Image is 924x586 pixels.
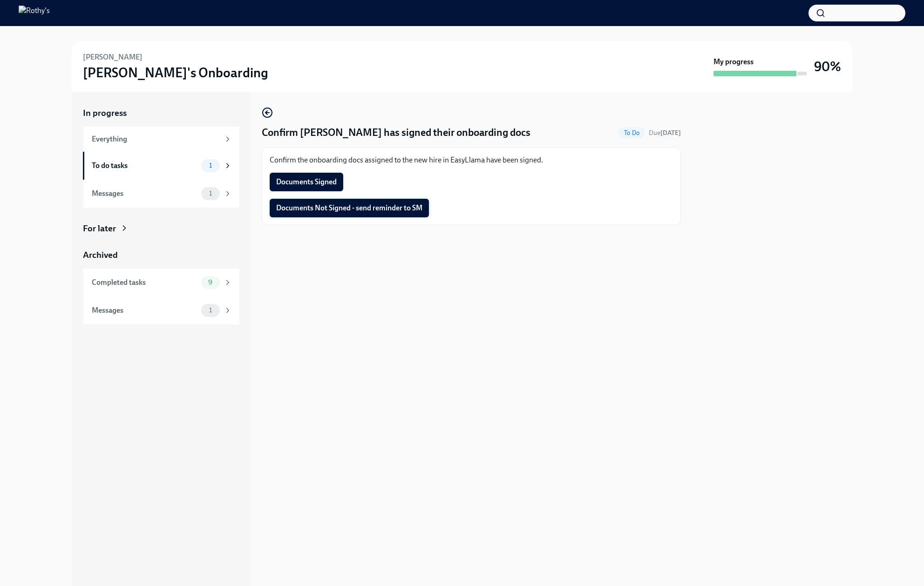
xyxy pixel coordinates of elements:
a: Everything [83,127,239,152]
a: For later [83,222,239,235]
div: For later [83,222,116,235]
div: Everything [92,134,220,144]
div: Messages [92,189,197,199]
button: Documents Signed [270,173,343,191]
span: 9 [203,279,218,286]
h4: Confirm [PERSON_NAME] has signed their onboarding docs [262,126,530,140]
span: 1 [204,162,217,169]
span: 1 [204,307,217,314]
strong: [DATE] [660,129,681,137]
a: Messages1 [83,180,239,208]
span: To Do [618,129,645,136]
span: Documents Not Signed - send reminder to SM [276,203,422,213]
div: Completed tasks [92,277,197,288]
strong: My progress [713,57,754,67]
h6: [PERSON_NAME] [83,52,143,62]
h3: [PERSON_NAME]'s Onboarding [83,64,268,81]
a: In progress [83,107,239,119]
h3: 90% [814,58,841,75]
img: Rothy's [19,6,50,20]
a: To do tasks1 [83,152,239,180]
span: 1 [204,190,217,197]
div: Messages [92,305,197,316]
a: Completed tasks9 [83,269,239,296]
button: Documents Not Signed - send reminder to SM [270,199,429,217]
a: Messages1 [83,296,239,324]
div: To do tasks [92,161,197,171]
p: Confirm the onboarding docs assigned to the new hire in EasyLlama have been signed. [270,155,673,165]
span: Documents Signed [276,177,337,187]
a: Archived [83,249,239,261]
span: Due [649,129,681,137]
